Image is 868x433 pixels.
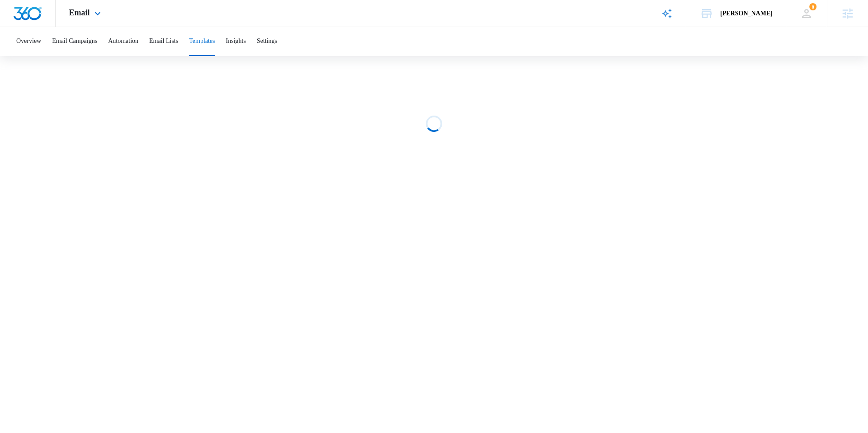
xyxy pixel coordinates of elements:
[16,27,41,56] button: Overview
[52,27,97,56] button: Email Campaigns
[809,3,816,10] span: 8
[69,8,90,18] span: Email
[257,27,277,56] button: Settings
[720,10,773,17] div: account name
[189,27,215,56] button: Templates
[108,27,138,56] button: Automation
[226,27,246,56] button: Insights
[149,27,178,56] button: Email Lists
[809,3,816,10] div: notifications count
